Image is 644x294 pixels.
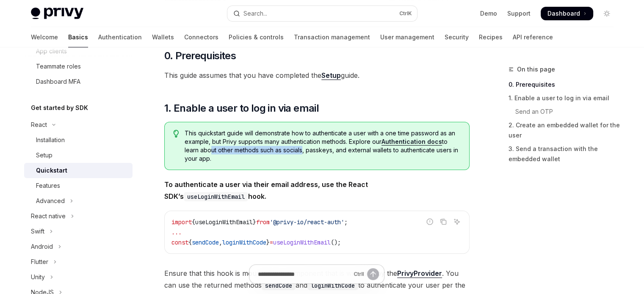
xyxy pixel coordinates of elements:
span: This quickstart guide will demonstrate how to authenticate a user with a one time password as an ... [185,129,460,163]
button: Toggle Advanced section [24,193,133,209]
a: 3. Send a transaction with the embedded wallet [509,142,620,166]
button: Toggle Android section [24,239,133,254]
a: Setup [321,71,341,80]
span: Dashboard [547,9,580,18]
div: React [31,120,47,130]
a: Wallets [152,27,174,47]
a: Authentication [98,27,142,47]
a: 2. Create an embedded wallet for the user [509,118,620,142]
span: This guide assumes that you have completed the guide. [164,69,470,81]
span: Ctrl K [399,10,412,17]
button: Toggle Flutter section [24,254,133,269]
strong: To authenticate a user via their email address, use the React SDK’s hook. [164,180,368,201]
code: useLoginWithEmail [184,192,248,201]
button: Ask AI [451,216,462,227]
a: Quickstart [24,163,133,178]
a: Basics [68,27,88,47]
div: Swift [31,226,44,236]
a: Dashboard [541,7,593,20]
div: React native [31,211,66,221]
span: , [219,239,222,246]
span: useLoginWithEmail [273,239,331,246]
a: Features [24,178,133,193]
span: 0. Prerequisites [164,49,236,63]
a: Transaction management [294,27,370,47]
a: Demo [480,9,497,18]
a: Welcome [31,27,58,47]
span: loginWithCode [222,239,266,246]
svg: Tip [173,130,179,137]
div: Quickstart [36,165,67,176]
a: Connectors [184,27,218,47]
div: Android [31,242,53,252]
input: Ask a question... [258,265,350,283]
span: { [188,239,192,246]
a: User management [380,27,434,47]
a: 0. Prerequisites [509,78,620,91]
button: Copy the contents from the code block [438,216,449,227]
a: Installation [24,132,133,148]
div: Dashboard MFA [36,77,80,87]
a: Authentication docs [381,138,442,146]
span: sendCode [192,239,219,246]
a: Send an OTP [509,105,620,118]
a: Teammate roles [24,59,133,74]
div: Teammate roles [36,61,81,71]
button: Report incorrect code [424,216,435,227]
div: Search... [243,8,267,19]
span: 1. Enable a user to log in via email [164,102,319,115]
div: Advanced [36,196,65,206]
span: { [192,218,195,226]
div: Installation [36,135,65,145]
a: Policies & controls [229,27,284,47]
button: Toggle React section [24,117,133,132]
span: ... [171,228,182,236]
span: On this page [517,64,555,74]
button: Toggle React native section [24,209,133,224]
a: Recipes [479,27,503,47]
span: = [270,239,273,246]
span: (); [331,239,341,246]
div: Unity [31,272,45,282]
a: 1. Enable a user to log in via email [509,91,620,105]
a: Support [507,9,531,18]
span: '@privy-io/react-auth' [270,218,344,226]
a: API reference [513,27,553,47]
span: } [253,218,256,226]
a: Dashboard MFA [24,74,133,89]
span: from [256,218,270,226]
div: Flutter [31,257,48,267]
span: } [266,239,270,246]
div: Setup [36,150,53,160]
button: Toggle dark mode [600,7,614,20]
div: Features [36,181,60,191]
button: Open search [227,6,417,21]
span: const [171,239,188,246]
button: Toggle Swift section [24,224,133,239]
button: Toggle Unity section [24,269,133,285]
a: Setup [24,148,133,163]
h5: Get started by SDK [31,103,88,113]
span: import [171,218,192,226]
span: useLoginWithEmail [195,218,253,226]
a: Security [445,27,469,47]
button: Send message [367,268,379,280]
span: ; [344,218,348,226]
img: light logo [31,8,83,19]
